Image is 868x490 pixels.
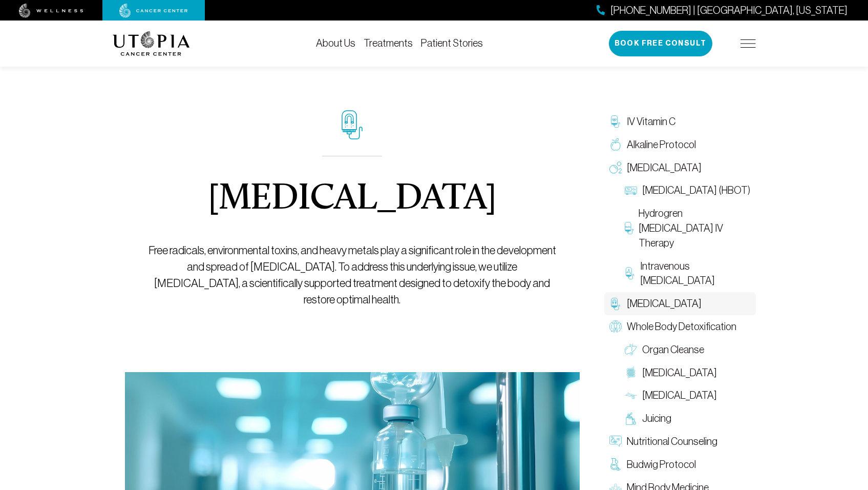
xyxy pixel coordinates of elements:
img: icon [342,110,363,139]
span: [MEDICAL_DATA] [642,365,717,380]
span: Budwig Protocol [627,457,696,472]
a: Budwig Protocol [604,453,756,476]
span: Whole Body Detoxification [627,319,736,334]
span: Organ Cleanse [642,342,704,357]
img: Oxygen Therapy [609,161,622,174]
a: [MEDICAL_DATA] [604,156,756,179]
a: Treatments [364,37,413,49]
a: [MEDICAL_DATA] [604,292,756,315]
a: Whole Body Detoxification [604,315,756,338]
span: [MEDICAL_DATA] (HBOT) [642,183,750,198]
img: Organ Cleanse [625,343,637,356]
a: Nutritional Counseling [604,430,756,453]
img: Hyperbaric Oxygen Therapy (HBOT) [625,185,637,197]
a: [MEDICAL_DATA] (HBOT) [620,179,756,202]
a: [MEDICAL_DATA] [620,384,756,407]
img: Budwig Protocol [609,458,622,471]
a: About Us [316,37,355,49]
img: Hydrogren Peroxide IV Therapy [625,222,633,234]
span: [MEDICAL_DATA] [627,160,702,175]
a: Hydrogren [MEDICAL_DATA] IV Therapy [620,202,756,254]
span: IV Vitamin C [627,114,675,129]
a: Patient Stories [421,37,483,49]
h1: [MEDICAL_DATA] [208,181,496,218]
img: Colon Therapy [625,366,637,379]
img: Nutritional Counseling [609,435,622,447]
img: IV Vitamin C [609,115,622,128]
span: [PHONE_NUMBER] | [GEOGRAPHIC_DATA], [US_STATE] [610,3,848,18]
a: [MEDICAL_DATA] [620,361,756,384]
button: Book Free Consult [609,31,712,56]
img: wellness [19,4,83,18]
img: Lymphatic Massage [625,390,637,402]
span: [MEDICAL_DATA] [642,388,717,403]
img: icon-hamburger [740,39,756,48]
img: Intravenous Ozone Therapy [625,267,636,279]
a: [PHONE_NUMBER] | [GEOGRAPHIC_DATA], [US_STATE] [597,3,848,18]
p: Free radicals, environmental toxins, and heavy metals play a significant role in the development ... [148,242,556,308]
img: Alkaline Protocol [609,138,622,151]
a: IV Vitamin C [604,110,756,133]
img: Juicing [625,413,637,425]
img: cancer center [119,4,188,18]
span: Nutritional Counseling [627,434,717,449]
a: Alkaline Protocol [604,133,756,156]
span: Alkaline Protocol [627,137,696,152]
span: Hydrogren [MEDICAL_DATA] IV Therapy [639,206,751,250]
img: logo [113,31,190,56]
a: Juicing [620,407,756,430]
a: Intravenous [MEDICAL_DATA] [620,255,756,293]
a: Organ Cleanse [620,338,756,361]
span: Juicing [642,411,671,426]
img: Chelation Therapy [609,298,622,310]
img: Whole Body Detoxification [609,320,622,333]
span: [MEDICAL_DATA] [627,296,702,311]
span: Intravenous [MEDICAL_DATA] [640,259,750,289]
